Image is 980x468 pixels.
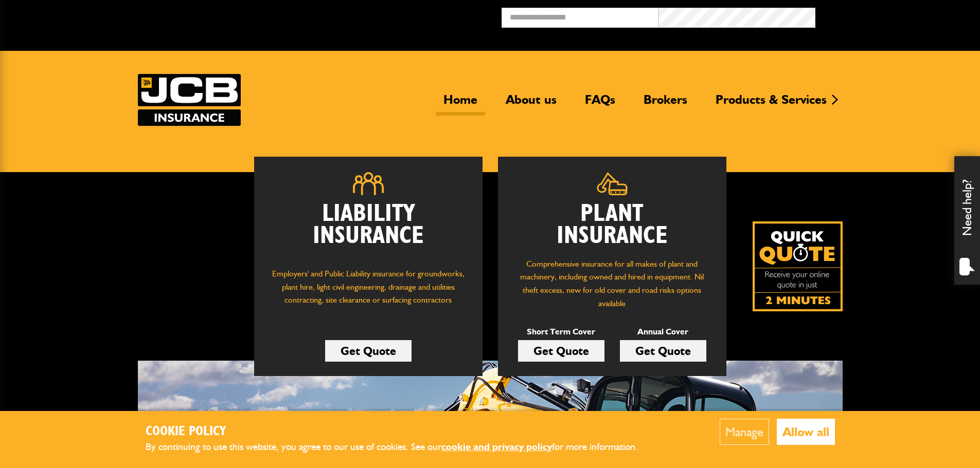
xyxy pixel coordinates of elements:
h2: Liability Insurance [270,203,467,257]
p: Comprehensive insurance for all makes of plant and machinery, including owned and hired in equipm... [513,257,711,310]
h2: Cookie Policy [146,424,655,440]
button: Manage [720,419,769,445]
button: Allow all [777,419,835,445]
p: Annual Cover [620,325,706,339]
img: JCB Insurance Services logo [138,74,241,126]
a: Get your insurance quote isn just 2-minutes [753,221,843,311]
a: Get Quote [620,340,706,362]
a: About us [498,92,564,116]
a: Brokers [636,92,695,116]
a: FAQs [577,92,623,116]
div: Need help? [954,156,980,285]
a: cookie and privacy policy [441,441,552,453]
p: Employers' and Public Liability insurance for groundworks, plant hire, light civil engineering, d... [270,267,467,316]
a: Products & Services [708,92,834,116]
p: Short Term Cover [518,325,604,339]
button: Broker Login [815,8,972,24]
a: Get Quote [518,340,604,362]
a: Home [436,92,485,116]
a: Get Quote [325,340,412,362]
p: By continuing to use this website, you agree to our use of cookies. See our for more information. [146,439,655,455]
h2: Plant Insurance [513,203,711,247]
img: Quick Quote [753,221,843,311]
a: JCB Insurance Services [138,74,241,126]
